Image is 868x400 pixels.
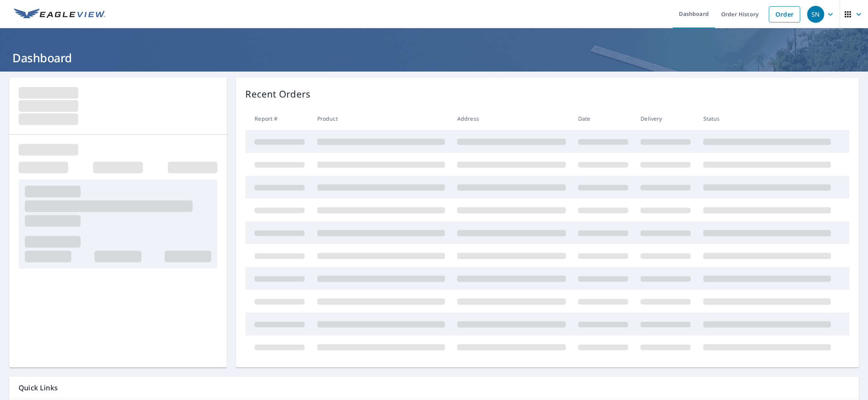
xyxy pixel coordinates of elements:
p: Quick Links [19,383,849,393]
th: Status [697,107,837,130]
h1: Dashboard [9,50,859,66]
img: EV Logo [14,9,105,20]
th: Report # [245,107,311,130]
th: Date [572,107,634,130]
p: Recent Orders [245,87,310,101]
th: Product [311,107,451,130]
div: SN [807,6,824,23]
a: Order [769,6,800,22]
th: Delivery [634,107,697,130]
th: Address [451,107,572,130]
